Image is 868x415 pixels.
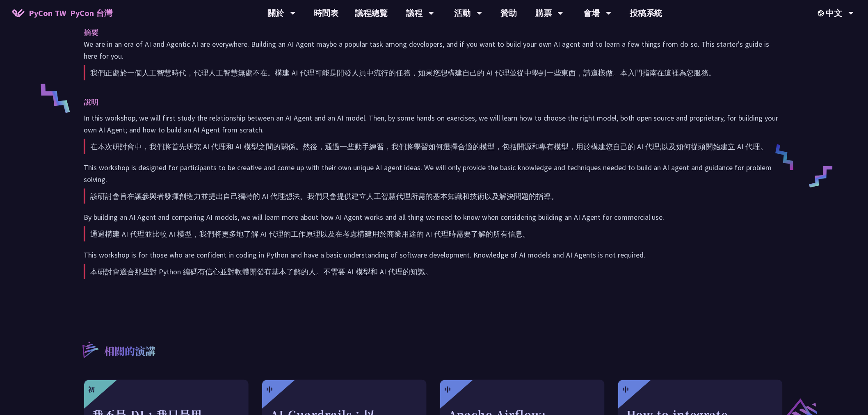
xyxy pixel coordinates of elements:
[90,68,716,78] font: 我們正處於一個人工智慧時代，代理人工智慧無處不在。構建 AI 代理可能是開發人員中流行的任務，如果您想構建自己的 AI 代理並從中學到一些東西，請這樣做。本入門指南在這裡為您服務。
[88,385,95,395] div: 初
[70,8,112,18] font: PyCon 台灣
[90,142,768,151] font: 在本次研討會中，我們將首先研究 AI 代理和 AI 模型之間的關係。然後，通過一些動手練習，我們將學習如何選擇合適的模型，包括開源和專有模型，用於構建您自己的 AI 代理;以及如何從頭開始建立 ...
[84,38,784,84] p: We are in an era of AI and Agentic AI are everywhere. Building an AI Agent maybe a popular task a...
[84,112,784,157] p: In this workshop, we will first study the relationship between an AI Agent and an AI model. Then,...
[70,330,110,369] img: r3.8d01567.svg
[84,162,784,207] p: This workshop is designed for participants to be creative and come up with their own unique AI ag...
[84,249,784,283] p: This workshop is for those who are confident in coding in Python and have a basic understanding o...
[818,10,826,16] img: Locale Icon
[444,385,451,395] div: 中
[90,267,432,276] font: 本研討會適合那些對 Python 編碼有信心並對軟體開發有基本了解的人。不需要 AI 模型和 AI 代理的知識。
[90,192,558,201] font: 該研討會旨在讓參與者發揮創造力並提出自己獨特的 AI 代理想法。我們只會提供建立人工智慧代理所需的基本知識和技術以及解決問題的指導。
[622,385,629,395] div: 中
[29,7,112,19] span: PyCon TW
[266,385,273,395] div: 中
[12,9,25,17] img: Home icon of PyCon TW 2025
[84,26,768,38] p: 摘要
[104,344,155,360] p: 相關的演講
[90,229,530,239] font: 通過構建 AI 代理並比較 AI 模型，我們將更多地了解 AI 代理的工作原理以及在考慮構建用於商業用途的 AI 代理時需要了解的所有信息。
[84,96,768,108] p: 說明
[84,211,784,245] p: By building an AI Agent and comparing AI models, we will learn more about how AI Agent works and ...
[4,3,121,23] a: PyCon TW PyCon 台灣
